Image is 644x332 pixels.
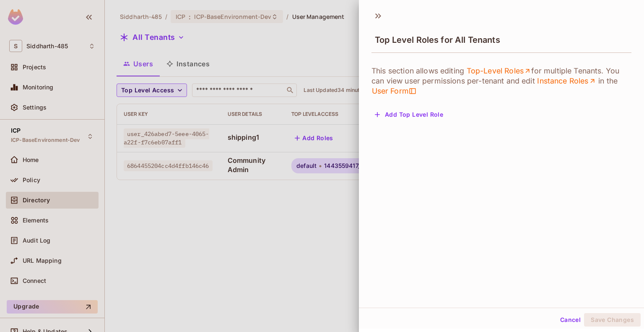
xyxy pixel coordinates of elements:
button: Save Changes [584,313,641,327]
a: Instance Roles [537,76,596,86]
span: Top Level Roles for All Tenants [375,35,500,45]
a: Top-Level Roles [466,66,531,76]
p: This section allows editing for multiple Tenants. You can view user permissions per-tenant and ed... [371,66,631,96]
span: User Form [371,86,416,96]
button: Cancel [557,313,584,327]
button: Add Top Level Role [371,108,447,121]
